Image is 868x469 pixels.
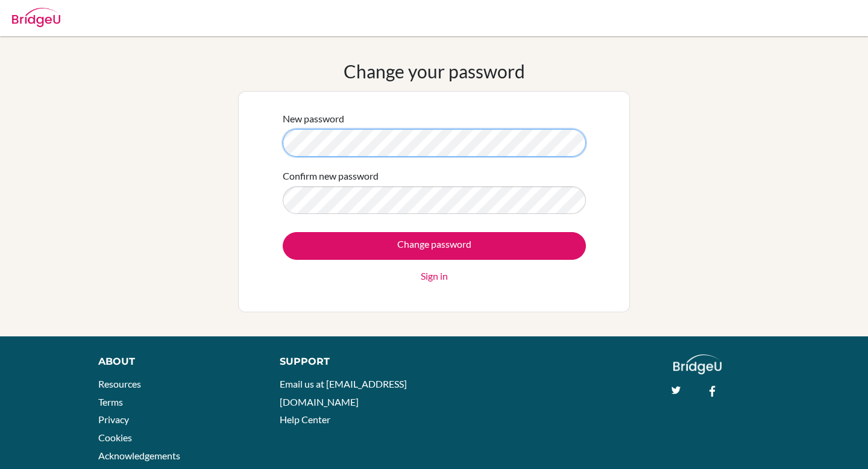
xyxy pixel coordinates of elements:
div: Support [280,354,422,369]
a: Cookies [98,432,132,443]
label: Confirm new password [283,169,379,183]
a: Acknowledgements [98,450,180,461]
a: Help Center [280,414,330,425]
input: Change password [283,232,586,260]
a: Email us at [EMAIL_ADDRESS][DOMAIN_NAME] [280,378,407,408]
h1: Change your password [344,60,525,82]
a: Privacy [98,414,129,425]
img: logo_white@2x-f4f0deed5e89b7ecb1c2cc34c3e3d731f90f0f143d5ea2071677605dd97b5244.png [673,354,722,374]
a: Terms [98,396,123,408]
div: About [98,354,253,369]
label: New password [283,112,344,126]
img: Bridge-U [12,8,60,27]
a: Resources [98,378,141,389]
a: Sign in [421,269,448,283]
